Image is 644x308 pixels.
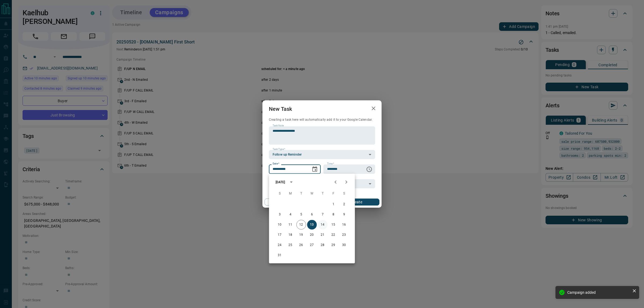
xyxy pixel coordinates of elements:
[286,220,295,230] button: 11
[307,210,317,219] button: 6
[297,240,306,250] button: 26
[286,188,295,199] span: Monday
[275,251,285,260] button: 31
[330,177,341,188] button: Previous month
[329,200,338,209] button: 1
[334,199,379,206] button: Create
[318,220,328,230] button: 14
[341,177,352,188] button: Next month
[307,240,317,250] button: 27
[286,240,295,250] button: 25
[318,240,328,250] button: 28
[275,240,285,250] button: 24
[273,124,284,127] label: Task Note
[269,118,375,122] p: Creating a task here will automatically add it to your Google Calendar.
[262,100,298,118] h2: New Task
[339,188,349,199] span: Saturday
[318,230,328,240] button: 21
[307,230,317,240] button: 20
[297,188,306,199] span: Tuesday
[307,188,317,199] span: Wednesday
[339,240,349,250] button: 30
[275,188,285,199] span: Sunday
[297,210,306,219] button: 5
[275,210,285,219] button: 3
[309,164,320,175] button: Choose date, selected date is Aug 13, 2025
[297,220,306,230] button: 12
[307,220,317,230] button: 13
[329,188,338,199] span: Friday
[273,148,285,151] label: Task Type
[327,162,334,166] label: Time
[287,178,296,187] button: calendar view is open, switch to year view
[339,230,349,240] button: 23
[286,230,295,240] button: 18
[329,230,338,240] button: 22
[339,210,349,219] button: 9
[329,210,338,219] button: 8
[265,199,310,206] button: Cancel
[275,220,285,230] button: 10
[364,164,375,175] button: Choose time, selected time is 6:00 AM
[329,220,338,230] button: 15
[273,162,279,166] label: Date
[318,210,328,219] button: 7
[567,290,630,295] div: Campaign added
[297,230,306,240] button: 19
[286,210,295,219] button: 4
[276,180,285,185] div: [DATE]
[339,220,349,230] button: 16
[318,188,328,199] span: Thursday
[339,200,349,209] button: 2
[269,150,375,159] div: Follow up Reminder
[275,230,285,240] button: 17
[329,240,338,250] button: 29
